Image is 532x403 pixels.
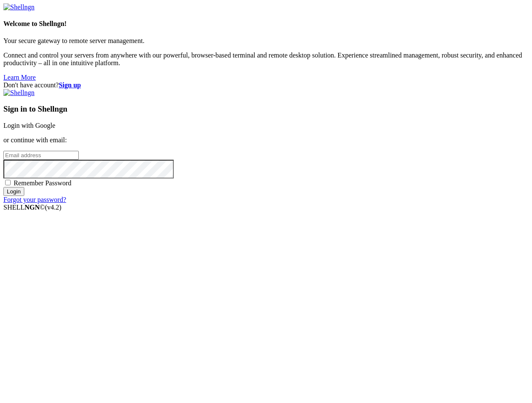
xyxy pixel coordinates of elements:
[5,180,11,185] input: Remember Password
[45,204,62,211] span: 4.2.0
[14,179,72,187] span: Remember Password
[3,151,79,160] input: Email address
[3,187,24,196] input: Login
[3,104,529,114] h3: Sign in to Shellngn
[3,204,61,211] span: SHELL ©
[3,20,529,28] h4: Welcome to Shellngn!
[3,196,66,203] a: Forgot your password?
[3,81,529,89] div: Don't have account?
[3,136,529,144] p: or continue with email:
[3,74,36,81] a: Learn More
[3,122,55,129] a: Login with Google
[25,204,40,211] b: NGN
[3,37,529,45] p: Your secure gateway to remote server management.
[59,81,81,89] a: Sign up
[3,89,35,97] img: Shellngn
[3,3,35,11] img: Shellngn
[3,52,529,67] p: Connect and control your servers from anywhere with our powerful, browser-based terminal and remo...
